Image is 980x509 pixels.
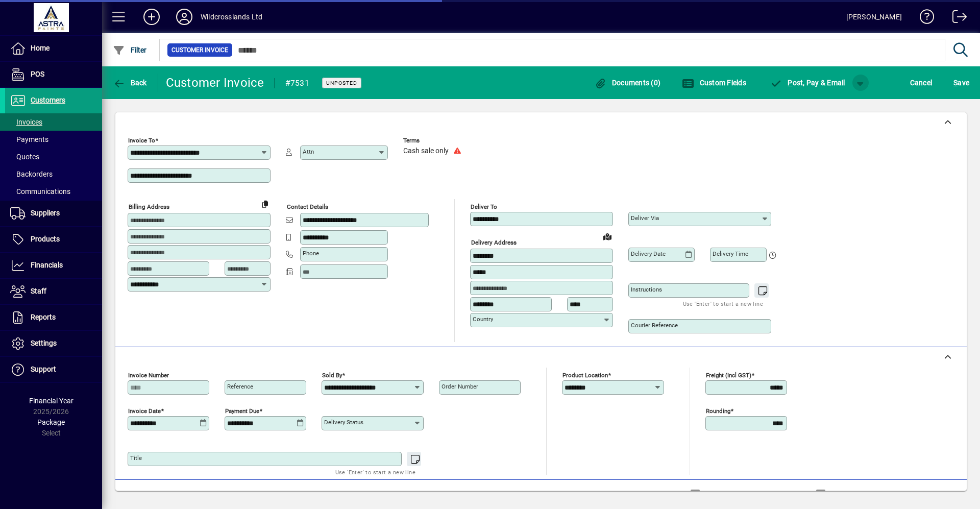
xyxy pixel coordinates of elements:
[31,339,57,347] span: Settings
[594,79,660,87] span: Documents (0)
[953,79,958,87] span: S
[128,407,161,415] mat-label: Invoice date
[5,131,102,148] a: Payments
[110,41,150,59] button: Filter
[168,8,201,26] button: Profile
[135,8,168,26] button: Add
[10,170,53,178] span: Backorders
[403,137,464,144] span: Terms
[679,74,749,92] button: Custom Fields
[285,75,309,91] div: #7531
[631,214,659,222] mat-label: Deliver via
[908,74,935,92] button: Cancel
[702,489,798,499] label: Show Line Volumes/Weights
[303,148,314,155] mat-label: Attn
[10,153,39,161] span: Quotes
[631,250,666,257] mat-label: Delivery date
[912,2,935,35] a: Knowledge Base
[592,74,663,92] button: Documents (0)
[5,165,102,183] a: Backorders
[683,298,763,309] mat-hint: Use 'Enter' to start a new line
[5,253,102,278] a: Financials
[951,74,972,92] button: Save
[5,279,102,304] a: Staff
[706,372,751,379] mat-label: Freight (incl GST)
[31,313,56,321] span: Reports
[166,75,264,91] div: Customer Invoice
[31,235,60,243] span: Products
[326,80,357,86] span: Unposted
[5,201,102,226] a: Suppliers
[31,287,46,295] span: Staff
[5,305,102,330] a: Reports
[10,187,70,196] span: Communications
[599,228,616,245] a: View on map
[471,203,497,210] mat-label: Deliver To
[31,209,60,217] span: Suppliers
[616,486,668,502] span: Product History
[31,365,56,373] span: Support
[201,9,262,25] div: Wildcrosslands Ltd
[612,485,672,503] button: Product History
[5,357,102,382] a: Support
[227,383,253,390] mat-label: Reference
[37,418,65,426] span: Package
[10,135,48,143] span: Payments
[5,331,102,356] a: Settings
[442,383,478,390] mat-label: Order number
[29,397,73,405] span: Financial Year
[770,79,845,87] span: ost, Pay & Email
[765,74,850,92] button: Post, Pay & Email
[846,9,902,25] div: [PERSON_NAME]
[335,466,415,478] mat-hint: Use 'Enter' to start a new line
[113,79,147,87] span: Back
[892,485,944,503] button: Product
[828,489,887,499] label: Show Cost/Profit
[130,454,142,462] mat-label: Title
[562,372,608,379] mat-label: Product location
[910,75,933,91] span: Cancel
[5,148,102,165] a: Quotes
[713,250,748,257] mat-label: Delivery time
[31,96,65,104] span: Customers
[5,113,102,131] a: Invoices
[403,147,449,155] span: Cash sale only
[5,227,102,252] a: Products
[682,79,746,87] span: Custom Fields
[5,183,102,200] a: Communications
[631,322,678,329] mat-label: Courier Reference
[631,286,662,293] mat-label: Instructions
[31,44,50,52] span: Home
[171,45,228,55] span: Customer Invoice
[257,196,273,212] button: Copy to Delivery address
[10,118,42,126] span: Invoices
[473,316,493,323] mat-label: Country
[897,486,939,502] span: Product
[31,261,63,269] span: Financials
[31,70,44,78] span: POS
[102,74,158,92] app-page-header-button: Back
[128,372,169,379] mat-label: Invoice number
[128,137,155,144] mat-label: Invoice To
[225,407,259,415] mat-label: Payment due
[953,75,969,91] span: ave
[110,74,150,92] button: Back
[788,79,792,87] span: P
[303,250,319,257] mat-label: Phone
[324,419,363,426] mat-label: Delivery status
[5,36,102,61] a: Home
[113,46,147,54] span: Filter
[5,62,102,87] a: POS
[322,372,342,379] mat-label: Sold by
[945,2,967,35] a: Logout
[706,407,730,415] mat-label: Rounding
